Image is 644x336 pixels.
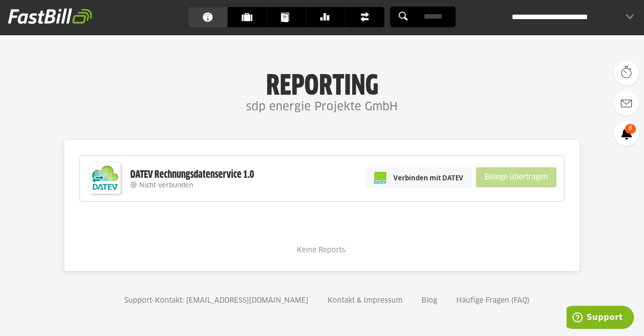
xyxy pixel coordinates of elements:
span: Kunden [242,7,259,27]
span: Nicht verbunden [139,182,193,189]
a: Verbinden mit DATEV [366,167,472,188]
div: DATEV Rechnungsdatenservice 1.0 [130,168,254,181]
h1: Reporting [101,71,543,97]
a: Support-Kontakt: [EMAIL_ADDRESS][DOMAIN_NAME] [121,297,312,304]
span: Banking [320,7,337,27]
a: Kontakt & Impressum [324,297,406,304]
span: Dokumente [281,7,298,27]
sl-button: Belege übertragen [476,167,556,187]
span: Dashboard [203,7,219,27]
iframe: Öffnet ein Widget, in dem Sie weitere Informationen finden [567,306,634,331]
span: 8 [625,124,636,134]
a: Finanzen [346,7,384,27]
a: Banking [306,7,345,27]
img: DATEV-Datenservice Logo [85,158,125,198]
img: fastbill_logo_white.png [8,8,92,24]
img: pi-datev-logo-farbig-24.svg [374,172,386,184]
a: 8 [614,121,639,146]
a: Kunden [228,7,267,27]
a: Blog [418,297,441,304]
a: Dokumente [267,7,306,27]
span: Verbinden mit DATEV [393,173,463,183]
span: Finanzen [360,7,376,27]
span: Keine Reports. [297,247,347,254]
a: Dashboard [189,7,227,27]
a: Häufige Fragen (FAQ) [453,297,533,304]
